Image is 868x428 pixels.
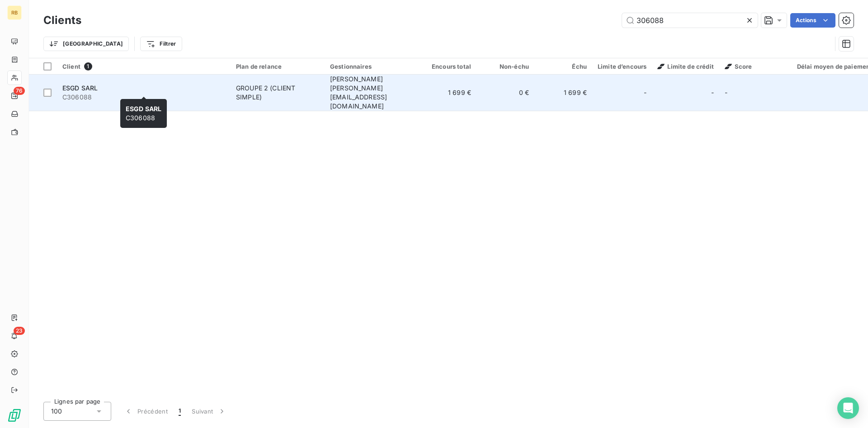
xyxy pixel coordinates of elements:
[7,408,22,423] img: Logo LeanPay
[7,89,21,103] a: 76
[236,63,319,70] div: Plan de relance
[7,5,22,20] div: RB
[43,37,129,51] button: [GEOGRAPHIC_DATA]
[51,407,62,416] span: 100
[424,63,471,70] div: Encours total
[14,327,25,335] span: 23
[711,88,714,97] span: -
[725,63,752,70] span: Score
[622,13,758,28] input: Rechercher
[790,13,835,28] button: Actions
[62,84,98,92] span: ESGD SARL
[725,89,727,96] span: -
[598,63,646,70] div: Limite d’encours
[419,75,476,111] td: 1 699 €
[644,88,646,97] span: -
[14,87,25,95] span: 76
[236,84,319,102] div: GROUPE 2 (CLIENT SIMPLE)
[186,402,232,421] button: Suivant
[837,397,859,419] div: Open Intercom Messenger
[540,63,587,70] div: Échu
[179,407,181,416] span: 1
[330,63,413,70] div: Gestionnaires
[173,402,186,421] button: 1
[84,62,92,71] span: 1
[330,75,387,110] span: [PERSON_NAME] [PERSON_NAME][EMAIL_ADDRESS][DOMAIN_NAME]
[126,105,161,113] span: ESGD SARL
[62,63,80,70] span: Client
[126,105,161,122] span: C306088
[482,63,529,70] div: Non-échu
[534,75,592,111] td: 1 699 €
[476,75,534,111] td: 0 €
[43,12,81,28] h3: Clients
[657,63,713,70] span: Limite de crédit
[140,37,182,51] button: Filtrer
[62,93,225,102] span: C306088
[118,402,173,421] button: Précédent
